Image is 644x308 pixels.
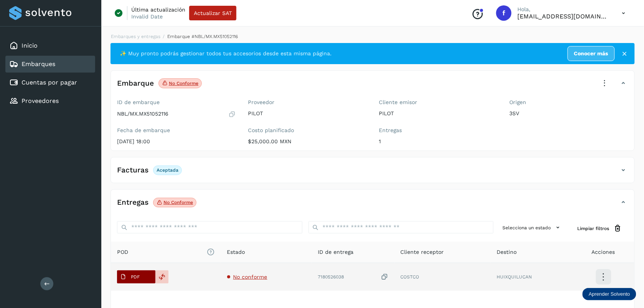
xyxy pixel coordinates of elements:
[21,60,55,68] a: Embarques
[227,248,245,256] span: Estado
[167,34,238,39] span: Embarque #NBL/MX.MX51052116
[5,37,95,54] div: Inicio
[155,270,168,283] div: Reemplazar POD
[117,79,154,88] h4: Embarque
[157,167,178,173] p: Aceptada
[169,81,198,86] p: No conforme
[117,198,149,207] h4: Entregas
[379,99,497,106] label: Cliente emisor
[379,127,497,134] label: Entregas
[131,13,163,20] p: Invalid Date
[379,138,497,145] p: 1
[21,42,38,49] a: Inicio
[21,97,59,104] a: Proveedores
[117,99,236,106] label: ID de embarque
[248,110,367,117] p: PILOT
[111,196,634,215] div: EntregasNo conforme
[510,99,628,106] label: Origen
[589,291,630,297] p: Aprender Solvento
[318,248,353,256] span: ID de entrega
[117,138,236,145] p: [DATE] 18:00
[111,34,160,39] a: Embarques y entregas
[5,93,95,109] div: Proveedores
[5,56,95,73] div: Embarques
[194,10,232,16] span: Actualizar SAT
[233,274,268,280] span: No conforme
[500,221,565,234] button: Selecciona un estado
[568,46,615,61] a: Conocer más
[248,99,367,106] label: Proveedor
[163,200,193,205] p: No conforme
[379,110,497,117] p: PILOT
[518,6,610,13] p: Hola,
[571,221,628,235] button: Limpiar filtros
[131,6,185,13] p: Última actualización
[111,164,634,183] div: FacturasAceptada
[318,273,388,281] div: 7180526038
[117,127,236,134] label: Fecha de embarque
[111,33,635,40] nav: breadcrumb
[189,6,236,20] button: Actualizar SAT
[117,248,215,256] span: POD
[395,263,490,291] td: COSTCO
[111,77,634,96] div: EmbarqueNo conforme
[21,79,77,86] a: Cuentas por pagar
[578,225,609,232] span: Limpiar filtros
[5,74,95,91] div: Cuentas por pagar
[497,248,517,256] span: Destino
[120,50,332,58] span: ✨ Muy pronto podrás gestionar todos tus accesorios desde esta misma página.
[510,110,628,117] p: 3SV
[248,138,367,145] p: $25,000.00 MXN
[518,13,610,20] p: fepadilla@niagarawater.com
[117,111,168,117] p: NBL/MX.MX51052116
[117,270,155,283] button: PDF
[583,288,636,300] div: Aprender Solvento
[117,166,149,175] h4: Facturas
[490,263,573,291] td: HUIXQUILUCAN
[131,274,140,280] p: PDF
[248,127,367,134] label: Costo planificado
[592,248,615,256] span: Acciones
[401,248,444,256] span: Cliente receptor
